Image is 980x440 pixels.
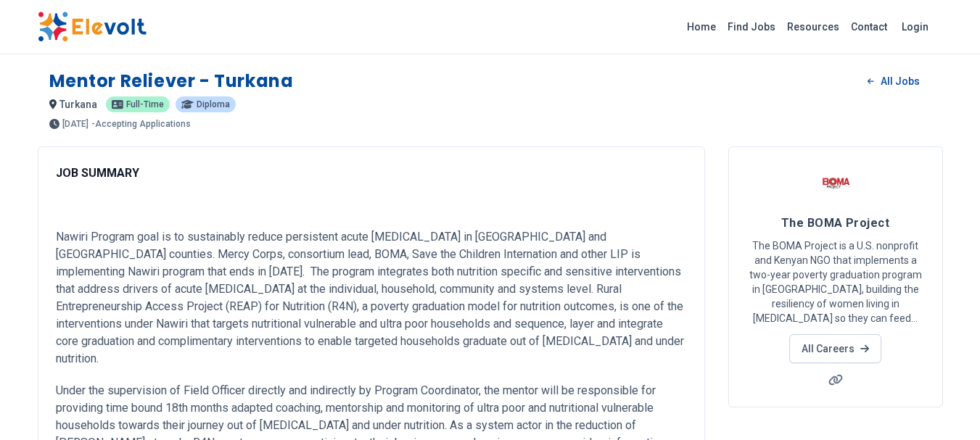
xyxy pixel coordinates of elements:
[197,100,230,109] span: Diploma
[856,70,931,92] a: All Jobs
[818,165,854,201] img: The BOMA Project
[781,216,889,230] span: The BOMA Project
[681,15,722,38] a: Home
[56,228,687,368] p: Nawiri Program goal is to sustainably reduce persistent acute [MEDICAL_DATA] in [GEOGRAPHIC_DATA]...
[893,12,937,41] a: Login
[126,100,164,109] span: Full-time
[781,15,845,38] a: Resources
[789,334,881,363] a: All Careers
[746,238,925,325] p: The BOMA Project is a U.S. nonprofit and Kenyan NGO that implements a two-year poverty graduation...
[62,120,88,128] span: [DATE]
[845,15,893,38] a: Contact
[38,12,147,42] img: Elevolt
[91,120,191,128] p: - Accepting Applications
[59,99,97,110] span: turkana
[722,15,781,38] a: Find Jobs
[49,70,294,93] h1: Mentor Reliever - Turkana
[56,166,139,180] strong: JOB SUMMARY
